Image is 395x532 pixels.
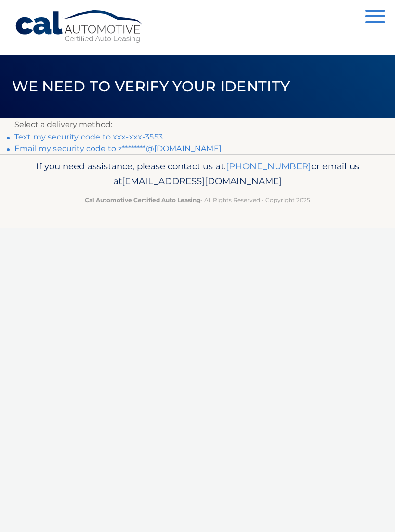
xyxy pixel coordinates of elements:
a: Text my security code to xxx-xxx-3553 [14,132,163,141]
p: - All Rights Reserved - Copyright 2025 [14,195,381,205]
button: Menu [365,10,385,25]
span: [EMAIL_ADDRESS][DOMAIN_NAME] [122,176,282,187]
p: If you need assistance, please contact us at: or email us at [14,159,381,190]
a: [PHONE_NUMBER] [226,161,311,172]
strong: Cal Automotive Certified Auto Leasing [85,196,200,203]
span: We need to verify your identity [12,77,290,95]
a: Cal Automotive [14,10,145,44]
a: Email my security code to z********@[DOMAIN_NAME] [14,144,222,153]
p: Select a delivery method: [14,118,381,131]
